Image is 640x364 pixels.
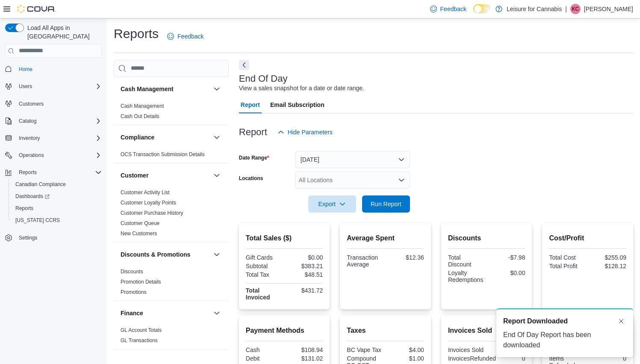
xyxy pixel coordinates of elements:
div: Customer [114,187,229,242]
a: Home [15,64,36,74]
label: Date Range [239,154,269,161]
a: Customer Activity List [121,189,170,195]
div: $128.12 [590,263,626,269]
span: Cash Management [121,103,164,109]
span: Catalog [19,118,36,124]
span: Inventory [15,133,102,143]
a: Cash Management [121,103,164,109]
span: Cash Out Details [121,113,159,120]
button: Customer [121,171,210,180]
div: InvoicesRefunded [448,355,496,362]
div: $48.51 [286,271,323,278]
p: | [565,4,567,14]
button: Compliance [121,133,210,142]
div: Compliance [114,149,229,163]
div: View a sales snapshot for a date or date range. [239,84,364,93]
span: Dashboards [15,193,50,200]
span: Operations [15,150,102,160]
span: Feedback [177,32,204,41]
span: Settings [15,232,102,243]
h3: Compliance [121,133,154,142]
div: $383.21 [286,263,323,269]
p: [PERSON_NAME] [584,4,633,14]
span: Customer Loyalty Points [121,199,176,206]
h3: End Of Day [239,74,288,84]
a: Canadian Compliance [12,179,69,189]
div: Total Cost [549,254,586,261]
a: OCS Transaction Submission Details [121,151,205,157]
h3: Cash Management [121,85,174,93]
span: New Customers [121,230,157,237]
span: Washington CCRS [12,215,102,225]
span: Load All Apps in [GEOGRAPHIC_DATA] [24,24,102,41]
button: Next [239,60,249,70]
h2: Taxes [347,326,424,336]
a: New Customers [121,231,157,237]
span: GL Account Totals [121,327,162,334]
a: Feedback [427,0,470,18]
span: Home [19,66,32,73]
a: Dashboards [12,191,53,201]
a: Promotion Details [121,279,161,285]
span: Settings [19,234,37,241]
h1: Reports [114,25,159,42]
span: Customer Activity List [121,189,170,196]
h2: Average Spent [347,233,424,243]
span: Customer Purchase History [121,210,183,216]
span: Customers [15,98,102,109]
a: Customer Loyalty Points [121,200,176,206]
span: [US_STATE] CCRS [15,217,60,224]
div: Finance [114,325,229,349]
a: Customer Queue [121,220,159,226]
a: GL Account Totals [121,327,162,333]
div: Discounts & Promotions [114,266,229,301]
span: Email Subscription [270,96,324,113]
a: Customer Purchase History [121,210,183,216]
span: Users [19,83,32,90]
div: End Of Day Report has been downloaded [503,330,626,350]
div: Cash [246,346,283,353]
button: Hide Parameters [274,124,336,141]
button: Inventory [15,133,43,143]
div: $0.00 [286,254,323,261]
div: Total Discount [448,254,485,268]
div: Gift Cards [246,254,283,261]
span: Catalog [15,116,102,126]
span: Customers [19,101,44,107]
button: Inventory [2,132,105,144]
div: Total Profit [549,263,586,269]
a: Customers [15,99,47,109]
span: GL Transactions [121,337,158,344]
a: Reports [12,203,37,213]
button: Finance [121,309,210,317]
h2: Invoices Sold [448,326,525,336]
span: KC [572,4,579,14]
div: $108.94 [286,346,323,353]
span: Operations [19,152,44,159]
button: Users [15,81,35,92]
span: Reports [15,167,102,178]
div: $12.36 [387,254,424,261]
div: Notification [503,316,626,326]
span: Promotion Details [121,278,161,285]
input: Dark Mode [473,4,491,13]
a: Feedback [164,28,207,45]
div: Debit [246,355,283,362]
h3: Discounts & Promotions [121,250,190,259]
label: Locations [239,175,263,182]
span: Customer Queue [121,220,159,227]
div: Transaction Average [347,254,383,268]
span: Users [15,81,102,92]
h2: Discounts [448,233,525,243]
div: $1.00 [387,355,424,362]
div: $4.00 [387,346,424,353]
button: Discounts & Promotions [212,249,222,260]
span: Promotions [121,289,147,296]
button: Finance [212,308,222,318]
button: Users [2,80,105,92]
h2: Cost/Profit [549,233,626,243]
button: Reports [15,167,40,178]
strong: Total Invoiced [246,287,270,301]
button: Reports [2,166,105,178]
